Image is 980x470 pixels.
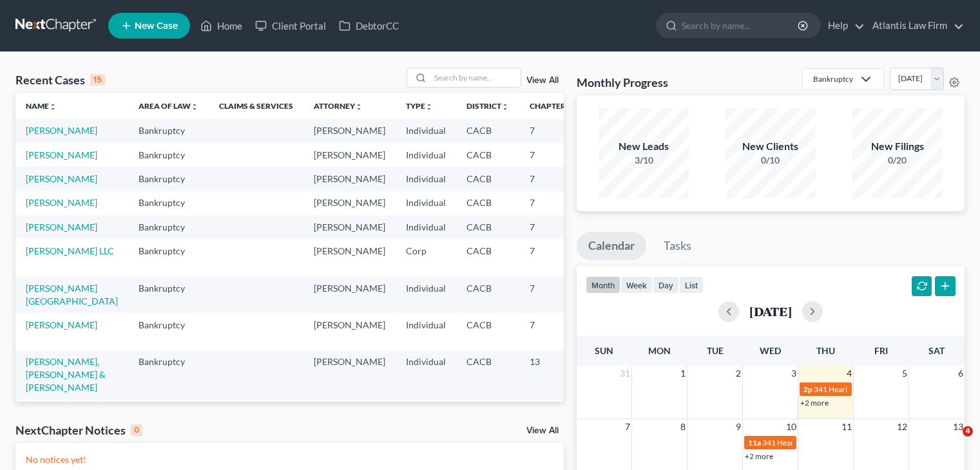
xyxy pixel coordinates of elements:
td: CACB [456,143,519,167]
span: 8 [679,419,687,435]
td: Bankruptcy [128,215,209,239]
td: Bankruptcy [128,191,209,215]
a: [PERSON_NAME] [26,149,97,160]
td: 13 [519,350,584,400]
a: Atlantis Law Firm [866,14,964,37]
i: unfold_more [501,103,509,111]
a: [PERSON_NAME][GEOGRAPHIC_DATA] [26,283,118,306]
div: New Leads [599,139,689,154]
a: View All [526,426,559,435]
a: Chapterunfold_more [530,101,573,111]
td: Bankruptcy [128,276,209,313]
span: Thu [816,345,835,356]
span: 4 [963,426,973,437]
span: 341 Hearing for [PERSON_NAME], [PERSON_NAME] [762,438,941,447]
td: Individual [396,118,456,142]
td: CACB [456,239,519,276]
td: Bankruptcy [128,350,209,400]
td: Individual [396,350,456,400]
td: [PERSON_NAME] [303,118,396,142]
a: [PERSON_NAME] [26,173,97,184]
td: 7 [519,239,584,276]
td: [PERSON_NAME] [303,215,396,239]
td: 7 [519,118,584,142]
td: Bankruptcy [128,167,209,191]
td: [PERSON_NAME] [303,350,396,400]
td: Bankruptcy [128,400,209,424]
span: Mon [648,345,671,356]
td: [PERSON_NAME] [303,313,396,350]
div: 3/10 [599,154,689,167]
th: Claims & Services [209,93,303,118]
span: 12 [896,419,908,435]
button: week [620,276,653,294]
td: [PERSON_NAME] [303,143,396,167]
iframe: Intercom live chat [936,426,967,457]
a: View All [526,76,559,85]
a: [PERSON_NAME] [26,197,97,208]
td: Individual [396,400,456,424]
span: Fri [874,345,888,356]
span: 341 Hearing for [PERSON_NAME] [814,384,929,394]
div: New Clients [725,139,816,154]
span: 6 [957,366,965,381]
a: Attorneyunfold_more [314,101,363,111]
td: Bankruptcy [128,239,209,276]
span: 13 [952,419,965,435]
td: 7 [519,191,584,215]
a: Calendar [577,232,646,260]
td: Individual [396,276,456,313]
a: Help [821,14,865,37]
div: 0/20 [852,154,943,167]
span: Wed [760,345,781,356]
div: New Filings [852,139,943,154]
span: 2 [735,366,742,381]
span: 10 [785,419,798,435]
a: [PERSON_NAME] [26,221,97,232]
div: Recent Cases [15,72,105,88]
span: 1 [679,366,687,381]
div: 0 [131,424,142,436]
span: Sun [595,345,613,356]
td: 7 [519,400,584,424]
a: Client Portal [249,14,332,37]
td: CACB [456,215,519,239]
i: unfold_more [425,103,433,111]
td: [PERSON_NAME] [303,191,396,215]
td: CACB [456,313,519,350]
a: Home [194,14,249,37]
td: Individual [396,191,456,215]
td: CACB [456,118,519,142]
td: CACB [456,350,519,400]
a: Area of Lawunfold_more [139,101,198,111]
a: Typeunfold_more [406,101,433,111]
a: Tasks [652,232,703,260]
button: list [679,276,704,294]
a: [PERSON_NAME], [PERSON_NAME] & [PERSON_NAME] [26,356,106,393]
td: 7 [519,215,584,239]
span: Sat [928,345,945,356]
td: [PERSON_NAME] [303,239,396,276]
td: Individual [396,143,456,167]
a: [PERSON_NAME] [26,125,97,136]
td: 7 [519,143,584,167]
span: 2p [803,384,812,394]
a: Nameunfold_more [26,101,57,111]
h3: Monthly Progress [577,75,668,90]
a: +2 more [800,398,829,408]
div: Bankruptcy [813,73,853,84]
td: CACB [456,191,519,215]
td: Individual [396,313,456,350]
td: CACB [456,400,519,424]
button: day [653,276,679,294]
i: unfold_more [355,103,363,111]
td: Bankruptcy [128,143,209,167]
a: [PERSON_NAME] [26,319,97,330]
td: Individual [396,167,456,191]
td: 7 [519,167,584,191]
p: No notices yet! [26,453,553,466]
td: [PERSON_NAME] [303,167,396,191]
span: New Case [135,21,178,31]
i: unfold_more [191,103,198,111]
span: 11 [840,419,853,435]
